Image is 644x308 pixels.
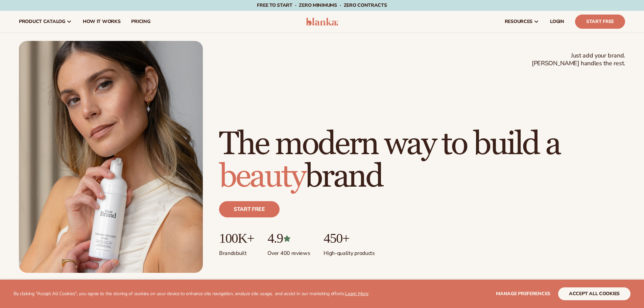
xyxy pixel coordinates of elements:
[219,231,254,246] p: 100K+
[219,157,305,196] span: beauty
[532,52,625,68] span: Just add your brand. [PERSON_NAME] handles the rest.
[324,246,375,257] p: High-quality products
[219,201,280,217] a: Start free
[19,19,65,24] span: product catalog
[324,231,375,246] p: 450+
[496,290,550,297] span: Manage preferences
[545,11,570,32] a: LOGIN
[257,2,387,8] span: Free to start · ZERO minimums · ZERO contracts
[267,246,310,257] p: Over 400 reviews
[550,19,564,24] span: LOGIN
[83,19,121,24] span: How It Works
[267,231,310,246] p: 4.9
[219,246,254,257] p: Brands built
[77,11,126,32] a: How It Works
[131,19,150,24] span: pricing
[19,41,203,273] img: Female holding tanning mousse.
[14,11,77,32] a: product catalog
[126,11,156,32] a: pricing
[219,128,625,193] h1: The modern way to build a brand
[496,287,550,300] button: Manage preferences
[14,291,368,297] p: By clicking "Accept All Cookies", you agree to the storing of cookies on your device to enhance s...
[558,287,630,300] button: accept all cookies
[306,18,338,26] img: logo
[345,290,368,297] a: Learn More
[505,19,532,24] span: resources
[575,15,625,29] a: Start Free
[499,11,545,32] a: resources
